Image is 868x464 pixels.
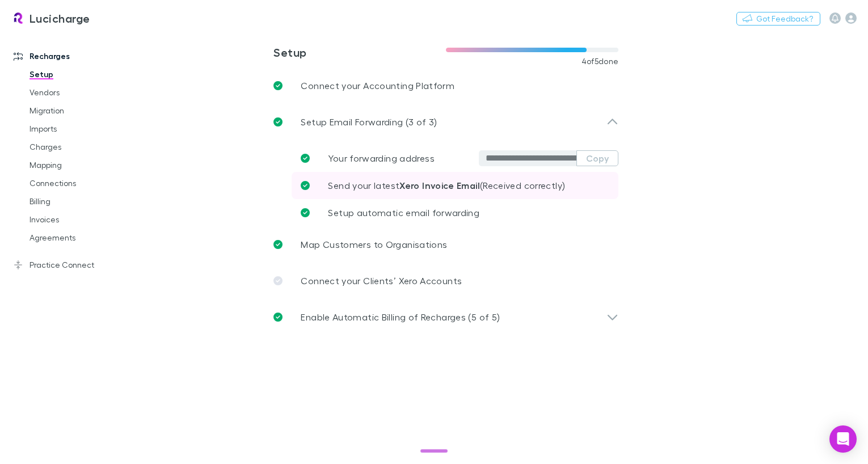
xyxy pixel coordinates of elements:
a: Charges [18,138,140,156]
a: Billing [18,192,140,210]
a: Connect your Accounting Platform [264,68,627,104]
p: Setup Email Forwarding (3 of 3) [301,115,437,129]
p: Map Customers to Organisations [301,238,447,251]
a: Vendors [18,83,140,102]
a: Map Customers to Organisations [264,226,627,263]
div: Open Intercom Messenger [829,425,857,453]
a: Mapping [18,156,140,174]
a: Connections [18,174,140,192]
p: Connect your Clients’ Xero Accounts [301,274,462,288]
a: Imports [18,120,140,138]
a: Setup [18,65,140,83]
button: Copy [576,150,618,166]
strong: Xero Invoice Email [399,180,480,191]
p: Enable Automatic Billing of Recharges (5 of 5) [301,310,500,324]
h3: Lucicharge [30,11,90,25]
a: Practice Connect [2,256,140,274]
a: Send your latestXero Invoice Email(Received correctly) [292,172,618,199]
h3: Setup [273,45,446,59]
div: Enable Automatic Billing of Recharges (5 of 5) [264,299,627,335]
span: Send your latest (Received correctly) [328,180,565,191]
a: Lucicharge [5,5,97,32]
span: Setup automatic email forwarding [328,207,479,218]
img: Lucicharge's Logo [11,11,25,25]
a: Migration [18,102,140,120]
p: Connect your Accounting Platform [301,79,454,92]
span: 4 of 5 done [582,57,619,66]
a: Agreements [18,229,140,247]
a: Invoices [18,210,140,229]
button: Got Feedback? [736,12,820,26]
a: Setup automatic email forwarding [292,199,618,226]
a: Connect your Clients’ Xero Accounts [264,263,627,299]
div: Setup Email Forwarding (3 of 3) [264,104,627,140]
a: Recharges [2,47,140,65]
span: Your forwarding address [328,153,434,163]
